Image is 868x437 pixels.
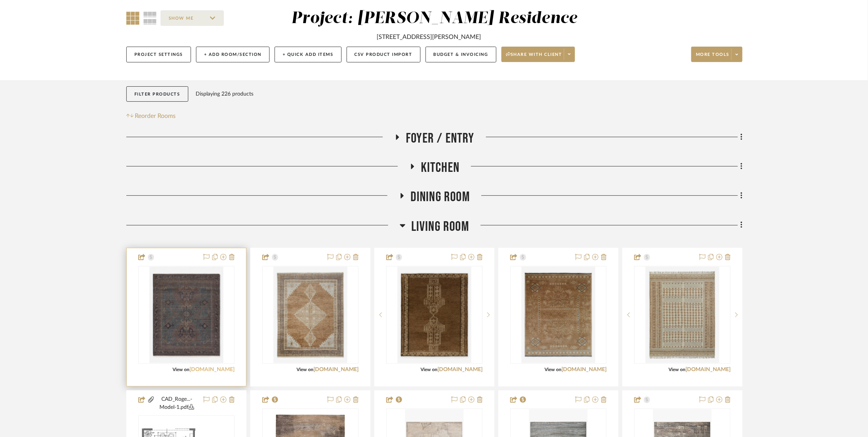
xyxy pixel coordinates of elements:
div: 0 [387,266,482,363]
span: View on [421,367,437,372]
a: [DOMAIN_NAME] [561,367,607,372]
a: [DOMAIN_NAME] [685,367,731,372]
button: Budget & Invoicing [426,47,496,62]
button: More tools [691,47,742,62]
div: 0 [263,266,358,363]
span: Living Room [411,218,469,235]
div: Displaying 226 products [196,86,254,102]
img: Velasquez Hand-Knotted Wool Rug [397,267,471,363]
span: View on [669,367,685,372]
button: Filter Products [126,86,188,102]
span: Kitchen [421,160,459,176]
button: CSV Product Import [347,47,421,62]
img: Keziah Flatweave Jute-Blend Rug [645,267,719,363]
button: Reorder Rooms [126,111,176,121]
div: 0 [635,266,730,363]
span: View on [173,367,189,372]
span: Reorder Rooms [135,111,176,121]
button: + Add Room/Section [196,47,270,62]
div: [STREET_ADDRESS][PERSON_NAME] [377,32,481,42]
img: Theda Hand-Knotted Wool Rug [521,267,595,363]
span: More tools [696,52,729,63]
span: View on [545,367,561,372]
button: + Quick Add Items [275,47,342,62]
span: Dining Room [411,189,470,205]
a: [DOMAIN_NAME] [313,367,359,372]
a: [DOMAIN_NAME] [437,367,483,372]
a: [DOMAIN_NAME] [189,367,235,372]
img: Kate Hand-Knotted Wool Rug [273,267,347,363]
button: Share with client [501,47,575,62]
span: Share with client [506,52,562,63]
span: View on [297,367,313,372]
span: Foyer / Entry [406,130,474,147]
div: 0 [511,266,606,363]
button: CAD_Roge...-Model-1.pdf [155,395,199,412]
div: 0 [139,266,234,363]
button: Project Settings [126,47,191,62]
img: Connelly Hand-Knotted Wool Rug [149,267,223,363]
div: Project: [PERSON_NAME] Residence [291,10,577,27]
